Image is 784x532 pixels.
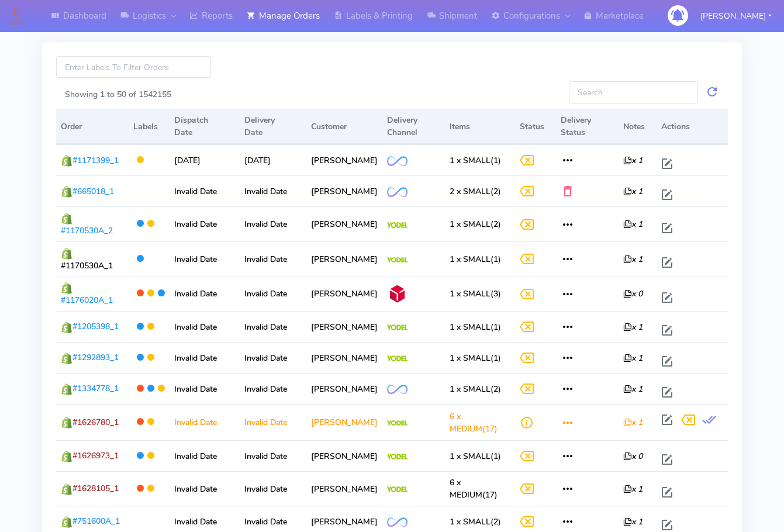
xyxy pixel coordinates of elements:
span: #1176020A_1 [61,295,113,306]
span: (1) [450,322,501,333]
td: Invalid Date [170,342,240,373]
label: Showing 1 to 50 of 1542155 [65,88,171,101]
img: DPD [387,284,407,304]
img: Yodel [387,257,407,263]
th: Dispatch Date [170,109,240,144]
i: x 1 [623,322,643,333]
td: Invalid Date [240,404,306,440]
i: x 1 [623,417,643,428]
span: 6 x MEDIUM [450,477,482,500]
td: Invalid Date [170,373,240,404]
th: Order [56,109,129,144]
span: #751600A_1 [72,516,120,527]
th: Notes [619,109,657,144]
th: Delivery Status [556,109,619,144]
td: [DATE] [240,144,306,175]
span: #1626973_1 [72,450,119,461]
td: Invalid Date [240,206,306,241]
td: Invalid Date [170,175,240,206]
td: [PERSON_NAME] [306,373,382,404]
td: [PERSON_NAME] [306,277,382,312]
th: Items [445,109,515,144]
td: Invalid Date [240,440,306,471]
td: [PERSON_NAME] [306,175,382,206]
td: Invalid Date [170,471,240,506]
img: OnFleet [387,385,407,395]
img: Yodel [387,324,407,330]
i: x 1 [623,219,643,230]
span: (1) [450,155,501,166]
td: Invalid Date [240,277,306,312]
span: #1628105_1 [72,483,119,494]
td: [PERSON_NAME] [306,241,382,277]
th: Customer [306,109,382,144]
td: Invalid Date [240,471,306,506]
td: [PERSON_NAME] [306,404,382,440]
span: 1 x SMALL [450,384,491,395]
th: Delivery Date [240,109,306,144]
i: x 1 [623,155,643,166]
i: x 0 [623,288,643,299]
i: x 1 [623,483,643,495]
td: Invalid Date [170,206,240,241]
span: 1 x SMALL [450,516,491,527]
i: x 1 [623,186,643,197]
span: (2) [450,516,501,527]
span: #1171399_1 [72,155,119,166]
span: (2) [450,219,501,230]
td: Invalid Date [240,373,306,404]
i: x 1 [623,254,643,265]
i: x 1 [623,516,643,527]
img: Yodel [387,486,407,492]
span: 1 x SMALL [450,353,491,364]
td: Invalid Date [240,175,306,206]
span: 1 x SMALL [450,322,491,333]
td: Invalid Date [240,311,306,342]
td: [PERSON_NAME] [306,311,382,342]
i: x 1 [623,353,643,364]
i: x 1 [623,384,643,395]
button: [PERSON_NAME] [692,4,780,28]
span: (2) [450,384,501,395]
input: Search [569,81,698,103]
span: (1) [450,254,501,265]
span: #1626780_1 [72,417,119,428]
span: (1) [450,451,501,462]
td: Invalid Date [170,311,240,342]
span: 1 x SMALL [450,451,491,462]
th: Delivery Channel [382,109,445,144]
i: x 0 [623,451,643,462]
span: #1292893_1 [72,352,119,363]
td: [PERSON_NAME] [306,471,382,506]
img: OnFleet [387,156,407,166]
span: #1170530A_1 [61,260,113,271]
span: #1334778_1 [72,383,119,394]
td: [PERSON_NAME] [306,144,382,175]
td: [PERSON_NAME] [306,206,382,241]
td: [PERSON_NAME] [306,342,382,373]
span: #1170530A_2 [61,225,113,236]
span: (2) [450,186,501,197]
img: Yodel [387,222,407,228]
td: Invalid Date [170,241,240,277]
span: 1 x SMALL [450,288,491,299]
span: (3) [450,288,501,299]
img: Yodel [387,454,407,460]
td: [DATE] [170,144,240,175]
td: Invalid Date [240,342,306,373]
th: Status [515,109,556,144]
td: Invalid Date [170,277,240,312]
img: OnFleet [387,517,407,527]
td: [PERSON_NAME] [306,440,382,471]
td: Invalid Date [170,404,240,440]
img: OnFleet [387,187,407,197]
span: (17) [450,411,498,434]
th: Labels [129,109,170,144]
span: #665018_1 [72,186,114,197]
td: Invalid Date [170,440,240,471]
span: (1) [450,353,501,364]
span: 2 x SMALL [450,186,491,197]
span: (17) [450,477,498,500]
span: #1205398_1 [72,321,119,332]
span: 6 x MEDIUM [450,411,482,434]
